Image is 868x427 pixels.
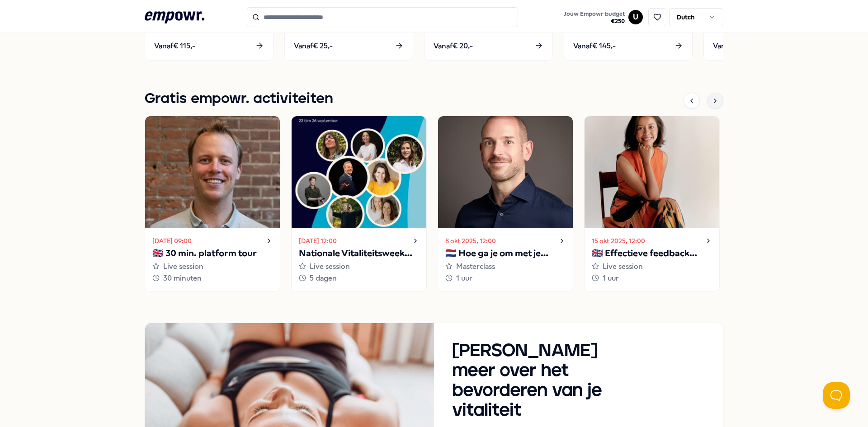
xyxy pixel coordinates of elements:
div: 1 uur [592,272,712,284]
div: 1 uur [445,272,566,284]
a: 8 okt 2025, 12:00🇳🇱 Hoe ga je om met je innerlijke criticus?Masterclass1 uur [438,116,573,291]
div: Live session [299,261,419,272]
span: Jouw Empowr budget [564,10,625,18]
img: activity image [292,116,426,228]
span: € 250 [564,18,625,25]
a: [DATE] 12:00Nationale Vitaliteitsweek 2025Live session5 dagen [291,116,427,291]
div: 30 minuten [152,272,273,284]
iframe: Help Scout Beacon - Open [823,382,850,409]
p: 🇳🇱 Hoe ga je om met je innerlijke criticus? [445,246,566,261]
time: [DATE] 12:00 [299,236,337,246]
span: Vanaf € 20,- [434,40,473,52]
a: 15 okt 2025, 12:00🇬🇧 Effectieve feedback geven en ontvangenLive session1 uur [584,116,720,291]
span: Vanaf € 145,- [573,40,616,52]
h3: [PERSON_NAME] meer over het bevorderen van je vitaliteit [452,341,621,421]
time: 8 okt 2025, 12:00 [445,236,496,246]
input: Search for products, categories or subcategories [247,7,518,27]
div: Live session [592,261,712,272]
p: Nationale Vitaliteitsweek 2025 [299,246,419,261]
h1: Gratis empowr. activiteiten [145,88,333,110]
div: Live session [152,261,273,272]
img: activity image [585,116,719,228]
div: Masterclass [445,261,566,272]
time: 15 okt 2025, 12:00 [592,236,645,246]
a: Jouw Empowr budget€250 [560,8,628,27]
img: activity image [145,116,280,228]
a: [DATE] 09:00🇬🇧 30 min. platform tourLive session30 minuten [145,116,280,291]
div: 5 dagen [299,272,419,284]
span: Vanaf € 115,- [713,40,754,52]
img: activity image [438,116,573,228]
p: 🇬🇧 Effectieve feedback geven en ontvangen [592,246,712,261]
p: 🇬🇧 30 min. platform tour [152,246,273,261]
button: Jouw Empowr budget€250 [562,9,627,27]
time: [DATE] 09:00 [152,236,192,246]
span: Vanaf € 115,- [154,40,195,52]
span: Vanaf € 25,- [294,40,333,52]
button: U [628,10,643,24]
